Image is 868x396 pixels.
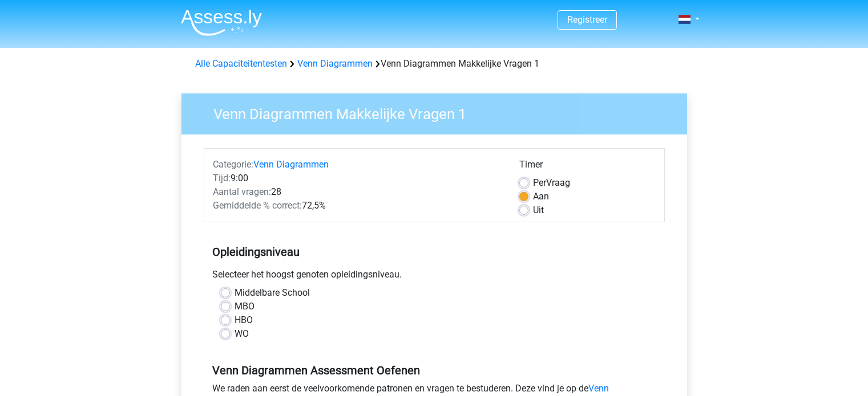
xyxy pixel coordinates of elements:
[519,158,656,176] div: Timer
[204,199,511,213] div: 72,5%
[212,364,656,377] h5: Venn Diagrammen Assessment Oefenen
[195,58,287,69] a: Alle Capaciteitentesten
[212,240,656,263] h5: Opleidingsniveau
[253,159,329,170] a: Venn Diagrammen
[204,268,665,286] div: Selecteer het hoogst genoten opleidingsniveau.
[533,177,546,188] span: Per
[200,101,679,123] h3: Venn Diagrammen Makkelijke Vragen 1
[533,176,570,190] label: Vraag
[235,313,253,327] label: HBO
[213,173,231,183] span: Tijd:
[235,300,255,313] label: MBO
[235,327,249,341] label: WO
[191,57,678,71] div: Venn Diagrammen Makkelijke Vragen 1
[533,190,549,203] label: Aan
[213,159,253,170] span: Categorie:
[567,14,607,25] a: Registreer
[533,203,544,217] label: Uit
[235,286,310,300] label: Middelbare School
[297,58,373,69] a: Venn Diagrammen
[213,186,271,197] span: Aantal vragen:
[181,9,262,36] img: Assessly
[204,185,511,199] div: 28
[204,172,511,185] div: 9:00
[213,200,302,211] span: Gemiddelde % correct:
